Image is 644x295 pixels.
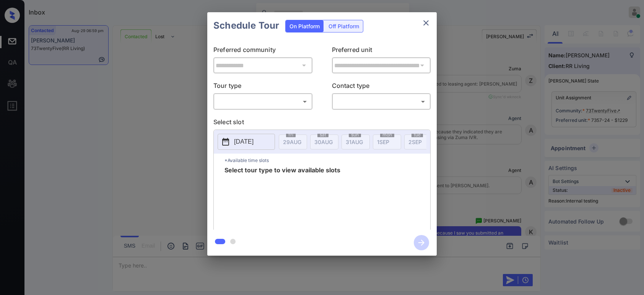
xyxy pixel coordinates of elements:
[213,45,312,57] p: Preferred community
[224,167,340,228] span: Select tour type to view available slots
[332,81,431,93] p: Contact type
[286,20,324,32] div: On Platform
[332,45,431,57] p: Preferred unit
[325,20,363,32] div: Off Platform
[213,117,431,130] p: Select slot
[418,15,434,31] button: close
[224,154,430,167] p: *Available time slots
[234,137,254,146] p: [DATE]
[207,12,285,39] h2: Schedule Tour
[218,134,275,150] button: [DATE]
[213,81,312,93] p: Tour type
